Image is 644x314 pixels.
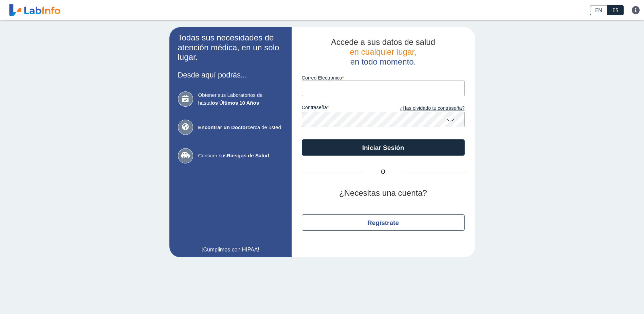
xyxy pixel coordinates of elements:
[178,33,283,62] h2: Todas sus necesidades de atención médica, en un solo lugar.
[227,153,269,158] b: Riesgos de Salud
[302,139,465,156] button: Iniciar Sesión
[302,188,465,198] h2: ¿Necesitas una cuenta?
[302,214,465,231] button: Regístrate
[607,5,624,15] a: ES
[363,168,404,176] span: O
[198,124,248,130] b: Encontrar un Doctor
[178,246,283,254] a: ¡Cumplimos con HIPAA!
[198,91,283,107] span: Obtener sus Laboratorios de hasta
[302,105,383,112] label: contraseña
[302,75,465,81] label: Correo Electronico
[590,5,607,15] a: EN
[331,37,435,47] span: Accede a sus datos de salud
[198,124,283,132] span: cerca de usted
[178,71,283,79] h3: Desde aquí podrás...
[350,47,416,56] span: en cualquier lugar,
[350,57,416,66] span: en todo momento.
[383,105,465,112] a: ¿Has olvidado tu contraseña?
[198,152,283,160] span: Conocer sus
[210,100,259,106] b: los Últimos 10 Años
